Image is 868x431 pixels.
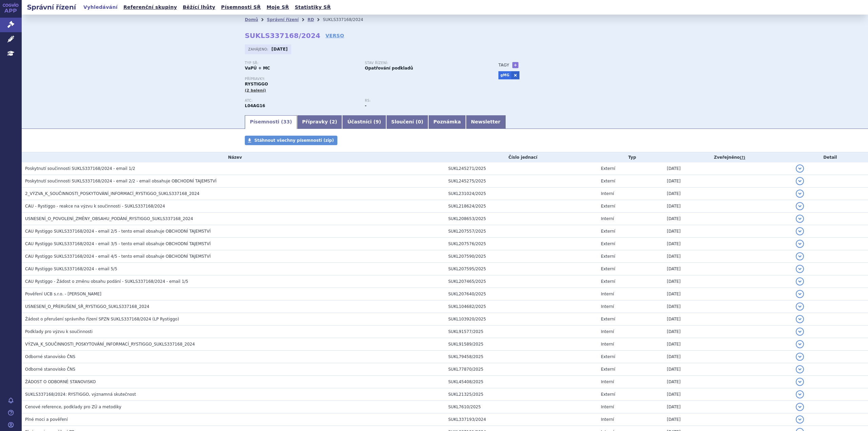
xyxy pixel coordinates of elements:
[283,119,290,124] span: 33
[245,32,320,40] strong: SUKLS337168/2024
[796,190,804,198] button: detail
[245,66,270,71] strong: VaPÚ + MC
[264,3,291,12] a: Moje SŘ
[22,152,445,162] th: Název
[796,403,804,411] button: detail
[601,191,614,196] span: Interní
[445,225,597,238] td: SUKL207557/2025
[796,240,804,248] button: detail
[25,216,193,221] span: USNESENÍ_O_POVOLENÍ_ZMĚNY_OBSAHU_PODÁNÍ_RYSTIGGO_SUKLS337168_2024
[365,61,478,65] p: Stav řízení:
[25,292,101,296] span: Pověření UCB s.r.o. - Andrea Pošívalová
[796,277,804,286] button: detail
[445,338,597,351] td: SUKL91589/2025
[796,315,804,323] button: detail
[796,415,804,424] button: detail
[466,115,506,129] a: Newsletter
[664,162,792,175] td: [DATE]
[664,238,792,250] td: [DATE]
[601,367,615,372] span: Externí
[25,241,211,246] span: CAU Rystiggo SUKLS337168/2024 - email 3/5 - tento email obsahuje OBCHODNÍ TAJEMSTVÍ
[601,241,615,246] span: Externí
[796,328,804,336] button: detail
[664,300,792,313] td: [DATE]
[796,215,804,223] button: detail
[445,300,597,313] td: SUKL104682/2025
[445,326,597,338] td: SUKL91577/2025
[25,166,135,171] span: Poskytnutí součinnosti SUKLS337168/2024 - email 1/2
[248,46,270,52] span: Zahájeno:
[601,405,614,409] span: Interní
[796,164,804,173] button: detail
[365,99,478,103] p: RS:
[601,179,615,183] span: Externí
[664,213,792,225] td: [DATE]
[25,191,199,196] span: 2_VÝZVA_K_SOUČINNOSTI_POSKYTOVÁNÍ_INFORMACÍ_RYSTIGGO_SUKLS337168_2024
[245,136,337,145] a: Stáhnout všechny písemnosti (zip)
[25,342,195,347] span: VÝZVA_K_SOUČINNOSTI_POSKYTOVÁNÍ_INFORMACÍ_RYSTIGGO_SUKLS337168_2024
[796,252,804,260] button: detail
[25,405,121,409] span: Cenové reference, podklady pro ZÚ a metodiky
[601,329,614,334] span: Interní
[597,152,664,162] th: Typ
[445,200,597,213] td: SUKL218624/2025
[664,401,792,413] td: [DATE]
[445,363,597,376] td: SUKL77870/2025
[445,313,597,326] td: SUKL103920/2025
[664,200,792,213] td: [DATE]
[25,379,96,384] span: ŽÁDOST O ODBORNÉ STANOVISKO
[796,390,804,398] button: detail
[664,413,792,426] td: [DATE]
[445,351,597,363] td: SUKL79458/2025
[25,279,188,284] span: CAU Rystiggo - Žádost o změnu obsahu podání - SUKLS337168/2024 - email 1/5
[796,378,804,386] button: detail
[25,354,75,359] span: Odborné stanovisko ČNS
[740,155,745,160] abbr: (?)
[332,119,335,124] span: 2
[796,302,804,311] button: detail
[293,3,333,12] a: Statistiky SŘ
[664,225,792,238] td: [DATE]
[664,313,792,326] td: [DATE]
[323,15,372,25] li: SUKLS337168/2024
[245,77,485,81] p: Přípravky:
[267,17,299,22] a: Správní řízení
[601,304,614,309] span: Interní
[792,152,868,162] th: Detail
[25,204,165,209] span: CAU - Rystiggo - reakce na výzvu k součinnosti - SUKLS337168/2024
[601,354,615,359] span: Externí
[796,340,804,348] button: detail
[245,99,358,103] p: ATC:
[445,250,597,263] td: SUKL207590/2025
[601,317,615,321] span: Externí
[796,202,804,210] button: detail
[445,288,597,300] td: SUKL207640/2025
[428,115,466,129] a: Poznámka
[601,417,614,422] span: Interní
[664,363,792,376] td: [DATE]
[664,275,792,288] td: [DATE]
[445,213,597,225] td: SUKL208653/2025
[796,353,804,361] button: detail
[601,267,615,271] span: Externí
[601,392,615,397] span: Externí
[445,413,597,426] td: SUKL337193/2024
[342,115,386,129] a: Účastníci (9)
[601,279,615,284] span: Externí
[664,250,792,263] td: [DATE]
[664,351,792,363] td: [DATE]
[365,103,367,108] strong: -
[664,188,792,200] td: [DATE]
[601,229,615,234] span: Externí
[297,115,342,129] a: Přípravky (2)
[181,3,217,12] a: Běžící lhůty
[386,115,428,129] a: Sloučení (0)
[418,119,421,124] span: 0
[498,61,509,69] h3: Tagy
[25,417,68,422] span: Plné moci a pověření
[376,119,379,124] span: 9
[664,338,792,351] td: [DATE]
[664,175,792,188] td: [DATE]
[445,175,597,188] td: SUKL245275/2025
[445,238,597,250] td: SUKL207576/2025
